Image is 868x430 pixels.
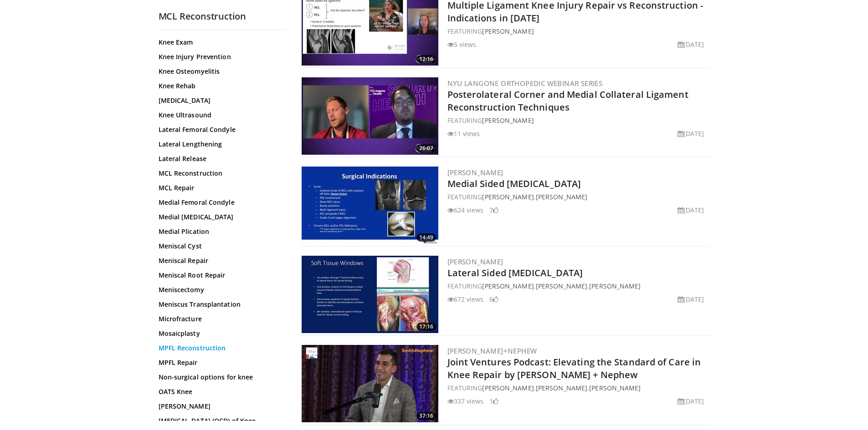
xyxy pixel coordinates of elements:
[416,144,436,152] span: 26:07
[302,77,438,155] img: 41f91c1a-4b04-4ada-b60d-9d46265df08e.300x170_q85_crop-smart_upscale.jpg
[489,294,498,304] li: 6
[159,387,282,396] a: OATS Knee
[159,416,282,425] a: [MEDICAL_DATA] (OCD) of Knee
[447,129,480,138] li: 11 views
[447,40,477,49] li: 5 views
[447,281,708,291] div: FEATURING , ,
[447,79,603,88] a: NYU Langone Orthopedic Webinar Series
[159,125,282,134] a: Lateral Femoral Condyle
[159,285,282,294] a: Meniscectomy
[447,26,708,36] div: FEATURING
[159,329,282,338] a: Mosaicplasty
[447,257,503,266] a: [PERSON_NAME]
[447,205,484,215] li: 624 views
[159,198,282,207] a: Medial Femoral Condyle
[159,344,282,353] a: MPFL Reconstruction
[159,10,286,22] h2: MCL Reconstruction
[159,373,282,382] a: Non-surgical options for knee
[678,294,704,304] li: [DATE]
[159,271,282,280] a: Meniscal Root Repair
[159,140,282,149] a: Lateral Lengthening
[536,384,587,392] a: [PERSON_NAME]
[159,154,282,163] a: Lateral Release
[416,233,436,242] span: 14:49
[302,167,438,244] a: 14:49
[447,88,688,113] a: Posterolateral Corner and Medial Collateral Ligament Reconstruction Techniques
[159,67,282,76] a: Knee Osteomyelitis
[589,282,641,290] a: [PERSON_NAME]
[447,116,708,125] div: FEATURING
[489,396,498,406] li: 1
[159,227,282,236] a: Medial Plication
[536,192,587,201] a: [PERSON_NAME]
[589,384,641,392] a: [PERSON_NAME]
[678,40,704,49] li: [DATE]
[447,267,583,279] a: Lateral Sided [MEDICAL_DATA]
[482,282,534,290] a: [PERSON_NAME]
[302,345,438,422] img: 0cd83934-5328-4892-b9c0-2e826023cd8a.300x170_q85_crop-smart_upscale.jpg
[482,384,534,392] a: [PERSON_NAME]
[447,177,581,190] a: Medial Sided [MEDICAL_DATA]
[159,242,282,251] a: Meniscal Cyst
[416,412,436,420] span: 37:16
[302,77,438,155] a: 26:07
[159,402,282,411] a: [PERSON_NAME]
[678,396,704,406] li: [DATE]
[159,81,282,91] a: Knee Rehab
[482,116,534,125] a: [PERSON_NAME]
[302,345,438,422] a: 37:16
[159,111,282,120] a: Knee Ultrasound
[416,323,436,331] span: 17:16
[447,168,503,177] a: [PERSON_NAME]
[159,38,282,47] a: Knee Exam
[159,300,282,309] a: Meniscus Transplantation
[416,55,436,63] span: 12:16
[447,192,708,202] div: FEATURING ,
[159,256,282,265] a: Meniscal Repair
[159,96,282,105] a: [MEDICAL_DATA]
[159,314,282,324] a: Microfracture
[482,27,534,35] a: [PERSON_NAME]
[447,356,701,381] a: Joint Ventures Podcast: Elevating the Standard of Care in Knee Repair by [PERSON_NAME] + Nephew
[302,256,438,333] img: 7753dcb8-cd07-4147-b37c-1b502e1576b2.300x170_q85_crop-smart_upscale.jpg
[159,358,282,367] a: MPFL Repair
[536,282,587,290] a: [PERSON_NAME]
[447,396,484,406] li: 337 views
[447,346,537,355] a: [PERSON_NAME]+Nephew
[159,52,282,61] a: Knee Injury Prevention
[678,129,704,138] li: [DATE]
[482,192,534,201] a: [PERSON_NAME]
[302,256,438,333] a: 17:16
[678,205,704,215] li: [DATE]
[159,169,282,178] a: MCL Reconstruction
[302,167,438,244] img: 1093b870-8a95-4b77-8e14-87309390d0f5.300x170_q85_crop-smart_upscale.jpg
[489,205,498,215] li: 7
[159,212,282,222] a: Medial [MEDICAL_DATA]
[159,183,282,192] a: MCL Repair
[447,383,708,393] div: FEATURING , ,
[447,294,484,304] li: 672 views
